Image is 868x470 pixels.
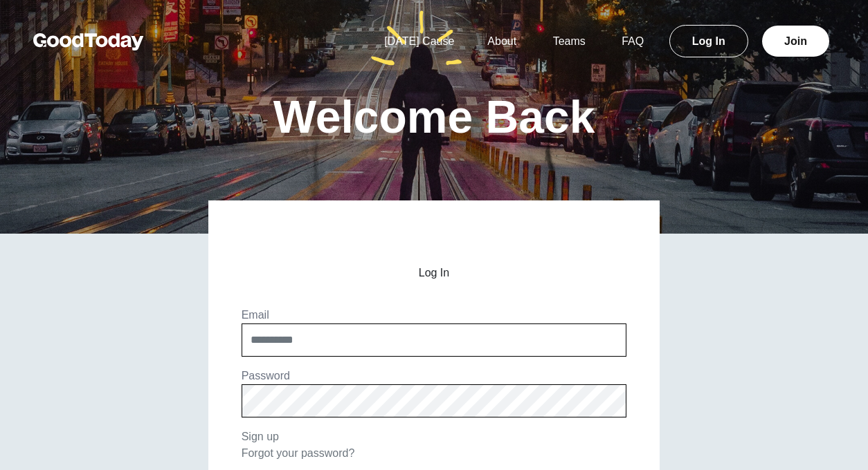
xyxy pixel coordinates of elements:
[669,25,748,57] a: Log In
[273,94,595,140] h1: Welcome Back
[471,35,533,47] a: About
[242,431,279,442] a: Sign up
[242,370,290,382] label: Password
[368,35,471,47] a: [DATE] Cause
[762,26,829,57] a: Join
[536,35,602,47] a: Teams
[242,447,355,459] a: Forgot your password?
[33,33,144,50] img: GoodToday
[242,309,269,321] label: Email
[242,267,627,279] h2: Log In
[605,35,660,47] a: FAQ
